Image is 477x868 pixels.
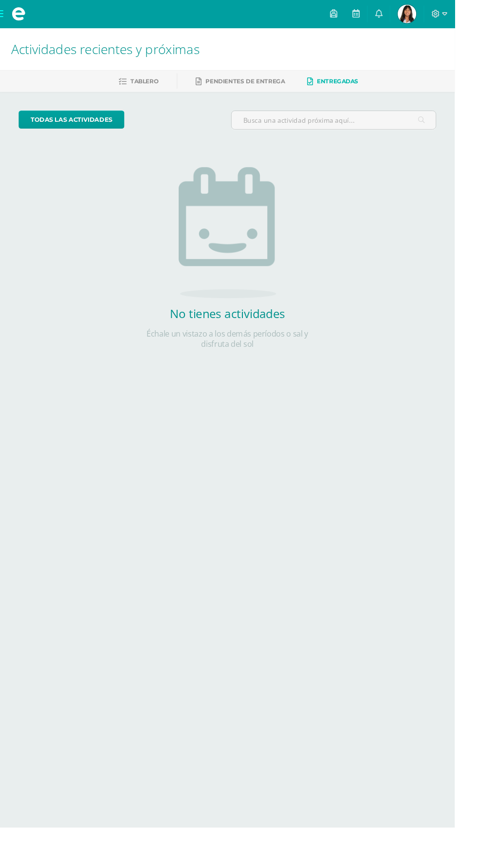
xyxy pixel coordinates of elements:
p: Échale un vistazo a los demás períodos o sal y disfruta del sol [141,345,336,366]
a: todas las Actividades [19,116,130,135]
span: Pendientes de entrega [216,81,299,89]
span: Tablero [137,81,166,89]
span: Actividades recientes y próximas [12,42,209,60]
span: Entregadas [332,81,376,89]
img: no_activities.png [187,175,290,313]
a: Pendientes de entrega [205,77,299,93]
img: a9adc8cf25576a4c2f86dfb46b4b811b.png [417,5,437,24]
h2: No tienes actividades [141,321,336,337]
a: Entregadas [322,77,376,93]
a: Tablero [125,77,166,93]
input: Busca una actividad próxima aquí... [243,116,457,135]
